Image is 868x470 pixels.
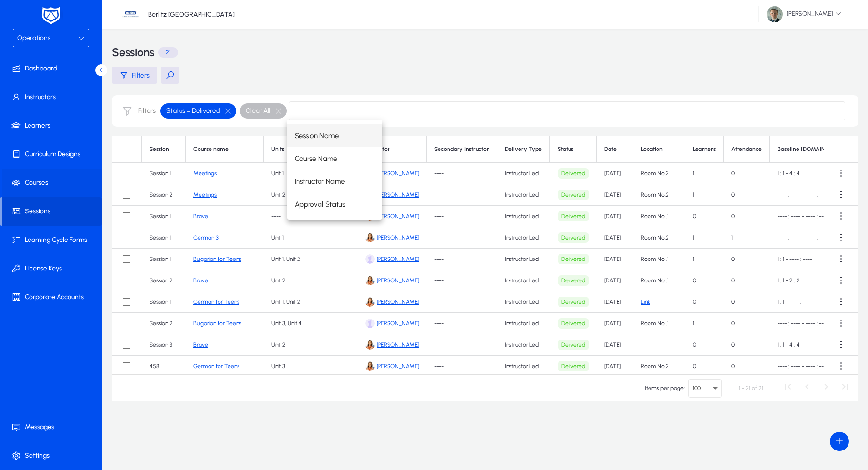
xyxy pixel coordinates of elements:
img: 81.jpg [767,6,783,22]
td: Session 1 [142,227,186,249]
label: Filters [138,107,156,115]
a: Link [641,299,650,305]
a: [PERSON_NAME] [377,234,419,241]
td: 1 : 1 - 2 : 2 [770,270,855,291]
td: [DATE] [597,227,633,249]
span: Messages [2,422,104,432]
a: Corporate Accounts [2,283,104,311]
p: Berlitz [GEOGRAPHIC_DATA] [148,10,235,19]
a: German for Teens [193,299,239,305]
td: Unit 3, Unit 4 [264,313,358,334]
td: Session 1 [142,249,186,270]
td: Instructor Led [497,291,550,313]
span: Delivered [558,297,589,308]
td: Unit 1 [264,163,358,184]
span: Delivered [558,254,589,265]
a: Messages [2,413,104,441]
img: Alina Kabaeva [365,340,375,350]
span: Session Name [295,130,339,141]
td: [DATE] [597,313,633,334]
p: 21 [158,47,178,58]
a: Learners [2,111,104,140]
app-course-session-cell-with-validation: Room No .1 [641,277,668,284]
td: 1 : 1 - 4 : 4 [770,334,855,356]
a: Bulgarian for Teens [193,320,241,327]
div: Items per page: [645,383,685,393]
span: Dashboard [2,64,104,73]
td: Unit 2 [264,334,358,356]
td: Session 1 [142,291,186,313]
app-course-session-cell-with-validation: Room No .1 [641,256,668,262]
span: Instructors [2,92,104,102]
td: Unit 3 [264,356,358,377]
a: [PERSON_NAME] [377,363,419,370]
td: ---- [427,227,497,249]
a: Bulgarian for Teens [193,256,241,262]
td: Instructor Led [497,356,550,377]
img: Alina Kabaeva [365,233,375,242]
td: 0 [724,334,770,356]
span: Delivered [558,275,589,286]
span: Courses [2,178,104,188]
td: Instructor Led [497,227,550,249]
td: 0 [685,334,724,356]
td: ---- [427,334,497,356]
a: Brave [193,277,208,284]
button: Filters [112,67,157,84]
td: 1 [685,249,724,270]
app-course-session-cell-with-validation: Room No .1 [641,320,668,327]
a: Settings [2,441,104,470]
td: 1 : 1 - ---- : ---- [770,249,855,270]
td: ---- : ---- - ---- : ---- [770,356,855,377]
td: [DATE] [597,291,633,313]
td: 0 [724,270,770,291]
a: Dashboard [2,54,104,83]
span: 100 [693,385,701,391]
span: Sessions [2,207,102,216]
td: 0 [724,356,770,377]
span: Operations [17,34,50,42]
td: 0 [724,291,770,313]
td: Unit 1, Unit 2 [264,291,358,313]
td: 0 [685,356,724,377]
td: [DATE] [597,270,633,291]
td: [DATE] [597,356,633,377]
div: 1 - 21 of 21 [739,383,763,393]
td: [DATE] [597,249,633,270]
h3: Sessions [112,47,154,58]
td: Instructor Led [497,249,550,270]
td: ---- [427,291,497,313]
td: 458 [142,356,186,377]
td: Session 2 [142,184,186,206]
img: 37.jpg [121,5,140,23]
a: [PERSON_NAME] [377,277,419,284]
span: Learning Cycle Forms [2,235,104,245]
td: 0 [685,270,724,291]
a: License Keys [2,254,104,283]
td: 1 [685,313,724,334]
td: 1 [724,227,770,249]
td: ---- [264,206,358,227]
a: [PERSON_NAME] [377,299,419,305]
a: Instructors [2,83,104,111]
a: [PERSON_NAME] [377,341,419,348]
td: Unit 2 [264,184,358,206]
a: German 3 [193,234,219,241]
app-course-session-cell-with-validation: Room No.2 [641,363,669,370]
span: Delivered [558,361,589,372]
div: Course name [193,146,256,153]
img: white-logo.png [39,6,63,26]
td: Session 3 [142,334,186,356]
td: --- [633,334,685,356]
td: ---- : ---- - ---- : ---- [770,227,855,249]
a: Brave [193,341,208,348]
td: ---- [427,249,497,270]
td: Session 2 [142,313,186,334]
td: 0 [685,291,724,313]
a: German for Teens [193,363,239,370]
mat-paginator: Select page [112,374,858,401]
a: Courses [2,169,104,197]
a: Curriculum Designs [2,140,104,169]
td: Session 2 [142,270,186,291]
a: Brave [193,213,208,220]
